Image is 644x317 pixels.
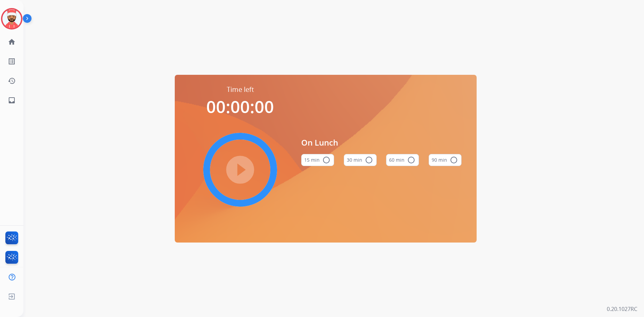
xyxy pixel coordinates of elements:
[344,154,377,166] button: 30 min
[301,137,462,149] span: On Lunch
[386,154,419,166] button: 60 min
[607,305,637,313] p: 0.20.1027RC
[450,156,458,164] mat-icon: radio_button_unchecked
[8,77,16,85] mat-icon: history
[322,156,330,164] mat-icon: radio_button_unchecked
[8,57,16,65] mat-icon: list_alt
[301,154,334,166] button: 15 min
[2,9,21,28] img: avatar
[365,156,373,164] mat-icon: radio_button_unchecked
[407,156,415,164] mat-icon: radio_button_unchecked
[429,154,462,166] button: 90 min
[227,85,254,94] span: Time left
[8,96,16,104] mat-icon: inbox
[8,38,16,46] mat-icon: home
[206,95,274,118] span: 00:00:00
